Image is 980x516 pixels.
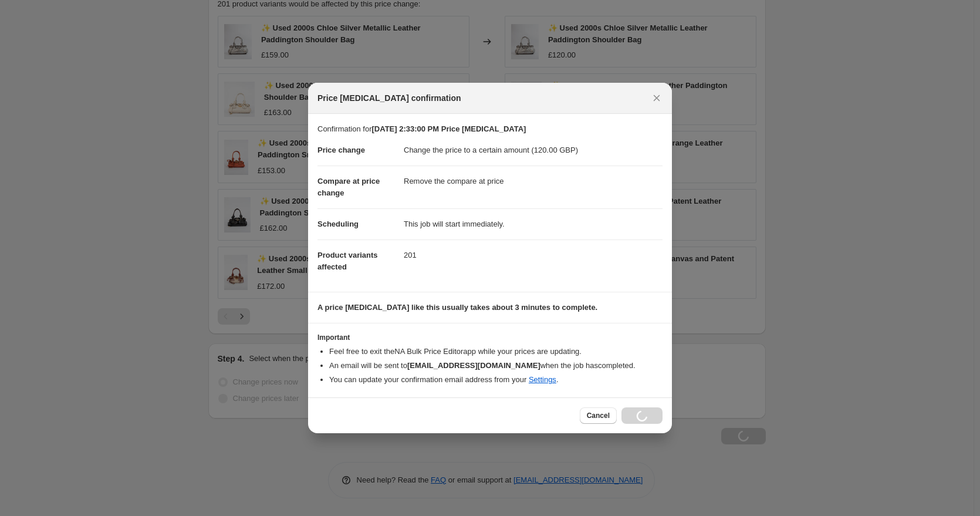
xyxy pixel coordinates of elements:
[317,220,359,228] span: Scheduling
[529,375,556,384] a: Settings
[329,360,663,372] li: An email will be sent to when the job has completed .
[317,123,663,135] p: Confirmation for
[329,346,663,358] li: Feel free to exit the NA Bulk Price Editor app while your prices are updating.
[317,177,380,197] span: Compare at price change
[317,333,663,342] h3: Important
[407,361,540,370] b: [EMAIL_ADDRESS][DOMAIN_NAME]
[587,411,610,420] span: Cancel
[404,166,663,197] dd: Remove the compare at price
[648,90,665,106] button: Close
[404,240,663,271] dd: 201
[317,92,461,104] span: Price [MEDICAL_DATA] confirmation
[404,208,663,240] dd: This job will start immediately.
[371,124,526,133] b: [DATE] 2:33:00 PM Price [MEDICAL_DATA]
[404,135,663,166] dd: Change the price to a certain amount (120.00 GBP)
[317,303,597,312] b: A price [MEDICAL_DATA] like this usually takes about 3 minutes to complete.
[317,146,365,154] span: Price change
[317,251,378,271] span: Product variants affected
[580,407,617,424] button: Cancel
[329,374,663,386] li: You can update your confirmation email address from your .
